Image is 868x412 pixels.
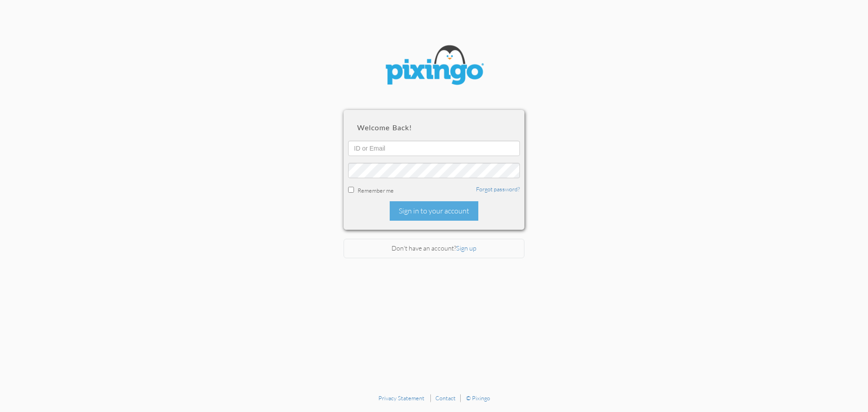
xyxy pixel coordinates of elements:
[456,244,476,252] a: Sign up
[476,185,520,193] a: Forgot password?
[435,394,456,402] a: Contact
[378,394,425,402] a: Privacy Statement
[344,239,524,258] div: Don't have an account?
[466,394,490,402] a: © Pixingo
[348,141,520,156] input: ID or Email
[380,41,488,92] img: pixingo logo
[348,185,520,194] div: Remember me
[390,201,478,221] div: Sign in to your account
[357,123,511,132] h2: Welcome back!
